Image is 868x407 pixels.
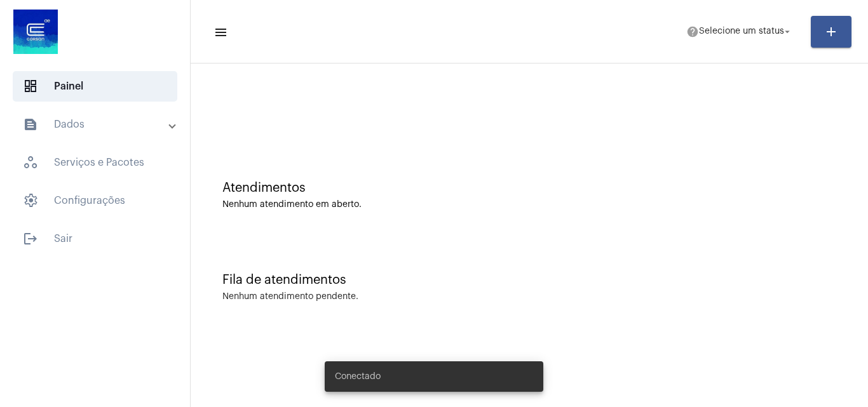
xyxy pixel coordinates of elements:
img: d4669ae0-8c07-2337-4f67-34b0df7f5ae4.jpeg [10,6,61,57]
mat-icon: sidenav icon [23,117,38,132]
span: Serviços e Pacotes [13,147,177,178]
span: sidenav icon [23,79,38,94]
mat-expansion-panel-header: sidenav iconDados [8,109,190,140]
button: Selecione um status [679,19,801,44]
div: Atendimentos [222,181,836,195]
div: Nenhum atendimento pendente. [222,292,358,302]
mat-icon: help [686,25,699,38]
span: Painel [13,71,177,102]
mat-panel-title: Dados [23,117,170,132]
span: sidenav icon [23,193,38,208]
span: Conectado [335,370,381,383]
mat-icon: arrow_drop_down [782,26,793,37]
div: Nenhum atendimento em aberto. [222,200,836,210]
mat-icon: sidenav icon [214,25,226,40]
span: Configurações [13,185,177,216]
div: Fila de atendimentos [222,273,836,287]
span: sidenav icon [23,155,38,170]
mat-icon: add [824,24,839,39]
span: Selecione um status [699,27,784,36]
mat-icon: sidenav icon [23,231,38,246]
span: Sair [13,224,177,254]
